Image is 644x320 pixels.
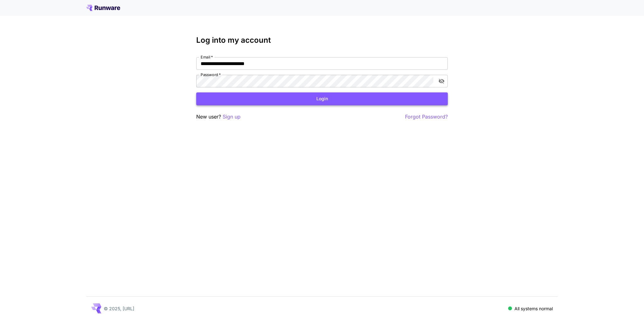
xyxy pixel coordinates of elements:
button: Forgot Password? [405,113,448,121]
button: Sign up [223,113,241,121]
label: Password [201,72,221,77]
p: New user? [196,113,241,121]
p: All systems normal [514,305,553,312]
button: Login [196,92,448,105]
p: © 2025, [URL] [104,305,134,312]
label: Email [201,54,213,60]
button: toggle password visibility [436,75,447,87]
h3: Log into my account [196,36,448,45]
